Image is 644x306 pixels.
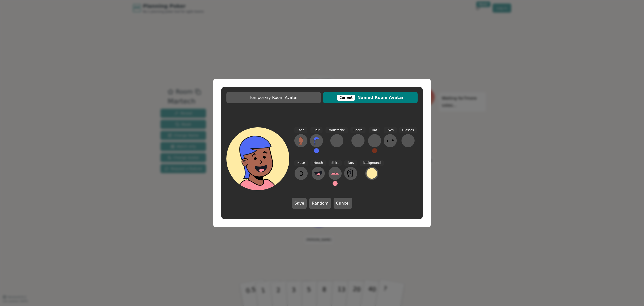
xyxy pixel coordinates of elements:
[329,160,342,166] span: Shirt
[310,127,323,133] span: Hair
[229,95,318,101] span: Temporary Room Avatar
[292,198,307,209] button: Save
[334,198,352,209] button: Cancel
[310,160,326,166] span: Mouth
[294,127,307,133] span: Face
[360,160,384,166] span: Background
[226,92,321,103] button: Temporary Room Avatar
[384,127,397,133] span: Eyes
[326,95,415,101] span: Named Room Avatar
[323,92,418,103] button: CurrentNamed Room Avatar
[369,127,380,133] span: Hat
[326,127,348,133] span: Moustache
[344,160,357,166] span: Ears
[309,198,331,209] button: Random
[350,127,365,133] span: Beard
[337,95,355,101] div: This avatar will be displayed in dedicated rooms
[399,127,417,133] span: Glasses
[294,160,308,166] span: Nose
